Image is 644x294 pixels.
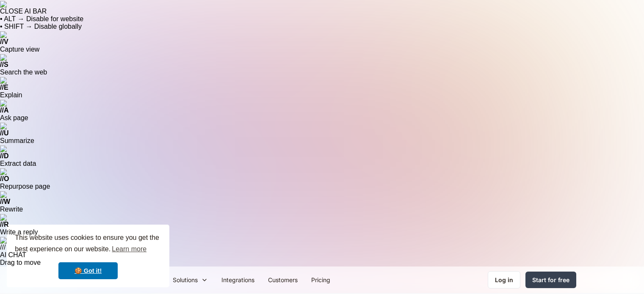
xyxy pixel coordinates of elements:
[215,270,261,289] a: Integrations
[166,270,215,289] div: Solutions
[532,275,569,284] div: Start for free
[261,270,304,289] a: Customers
[58,262,118,279] a: dismiss cookie message
[495,275,513,284] div: Log in
[488,271,520,289] a: Log in
[525,272,576,288] a: Start for free
[304,270,337,289] a: Pricing
[173,275,198,284] div: Solutions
